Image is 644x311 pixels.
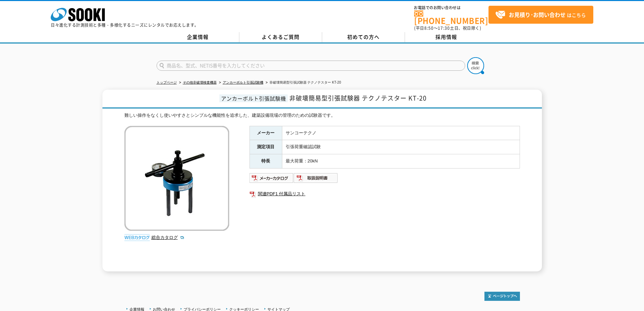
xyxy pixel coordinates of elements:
[282,126,520,140] td: サンコーテクノ
[322,32,405,42] a: 初めての方へ
[239,32,322,42] a: よくあるご質問
[282,154,520,169] td: 最大荷重：20kN
[51,23,199,27] p: 日々進化する計測技術と多種・多様化するニーズにレンタルでお応えします。
[289,93,427,103] span: 非破壊簡易型引張試験器 テクノテスター KT-20
[219,94,288,102] span: アンカーボルト引張試験機
[282,140,520,154] td: 引張荷重確認試験
[414,10,488,24] a: [PHONE_NUMBER]
[249,173,294,183] img: メーカーカタログ
[405,32,488,42] a: 採用情報
[264,79,341,86] li: 非破壊簡易型引張試験器 テクノテスター KT-20
[124,112,520,119] div: 難しい操作をなくし使いやすさとシンプルな機能性を追求した、建築設備現場の管理のための試験器です。
[249,126,282,140] th: メーカー
[347,33,380,41] span: 初めての方へ
[414,6,488,10] span: お電話でのお問い合わせは
[495,10,586,20] span: はこちら
[157,32,239,42] a: 企業情報
[484,292,520,301] img: トップページへ
[249,140,282,154] th: 測定項目
[157,81,177,84] a: トップページ
[124,126,229,231] img: 非破壊簡易型引張試験器 テクノテスター KT-20
[249,190,520,198] a: 関連PDF1 付属品リスト
[294,177,338,182] a: 取扱説明書
[223,81,263,84] a: アンカーボルト引張試験機
[509,10,566,19] strong: お見積り･お問い合わせ
[438,25,450,31] span: 17:30
[151,235,185,240] a: 総合カタログ
[424,25,434,31] span: 8:50
[488,6,593,24] a: お見積り･お問い合わせはこちら
[414,25,481,31] span: (平日 ～ 土日、祝日除く)
[249,154,282,169] th: 特長
[249,177,294,182] a: メーカーカタログ
[294,173,338,183] img: 取扱説明書
[183,81,217,84] a: その他非破壊検査機器
[124,234,150,241] img: webカタログ
[467,57,484,74] img: btn_search.png
[157,61,465,71] input: 商品名、型式、NETIS番号を入力してください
